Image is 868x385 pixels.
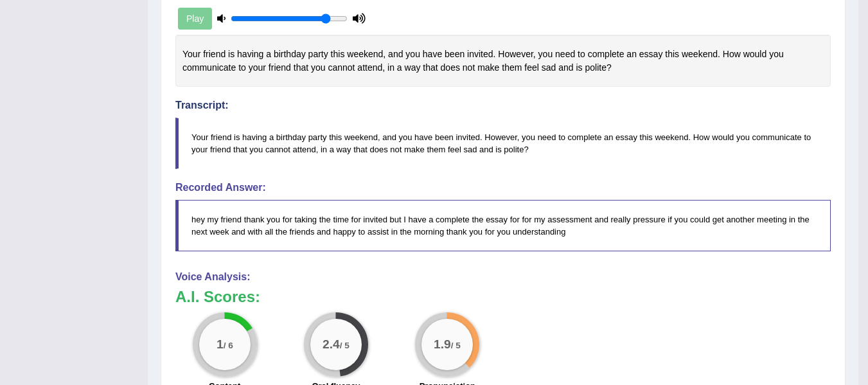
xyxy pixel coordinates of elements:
big: 2.4 [323,337,340,352]
h4: Voice Analysis: [175,271,831,283]
big: 1.9 [434,337,451,352]
big: 1 [217,337,224,352]
small: / 6 [223,341,233,350]
blockquote: Your friend is having a birthday party this weekend, and you have been invited. However, you need... [175,118,831,169]
div: Your friend is having a birthday party this weekend, and you have been invited. However, you need... [175,35,831,87]
h4: Recorded Answer: [175,182,831,193]
blockquote: hey my friend thank you for taking the time for invited but I have a complete the essay for for m... [175,200,831,251]
small: / 5 [451,341,461,350]
small: / 5 [340,341,350,350]
b: A.I. Scores: [175,288,260,305]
